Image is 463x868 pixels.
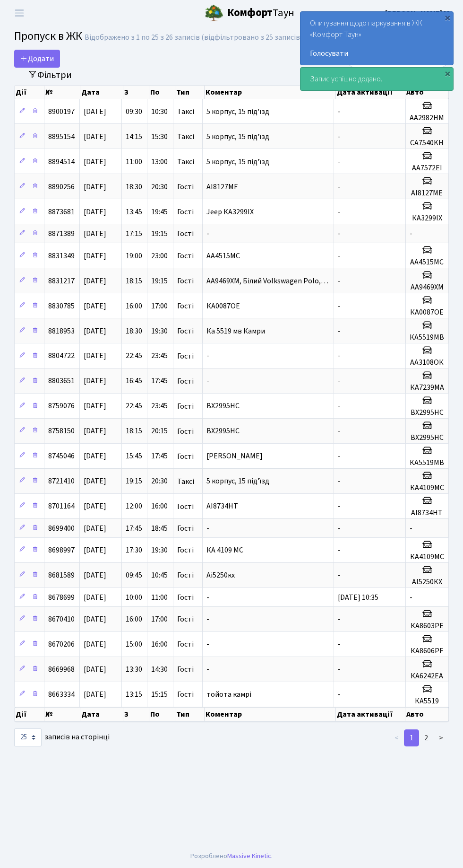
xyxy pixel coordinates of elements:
[410,483,445,492] h5: КА4109МС
[206,182,238,192] span: АІ8127МЕ
[310,48,444,59] a: Голосувати
[177,252,194,260] span: Гості
[410,228,412,239] span: -
[84,251,106,261] span: [DATE]
[206,614,209,624] span: -
[151,570,168,580] span: 10:45
[443,69,452,78] div: ×
[206,157,269,167] span: 5 корпус, 15 під'їзд
[338,664,341,675] span: -
[123,707,149,721] th: З
[205,86,336,99] th: Коментар
[206,592,209,603] span: -
[151,376,168,386] span: 17:45
[84,228,106,239] span: [DATE]
[48,570,75,580] span: 8681589
[410,139,445,148] h5: CA7540KH
[84,570,106,580] span: [DATE]
[300,12,453,65] div: Опитування щодо паркування в ЖК «Комфорт Таун»
[410,647,445,656] h5: КА8606РЕ
[84,545,106,555] span: [DATE]
[48,182,75,192] span: 8890256
[126,664,142,675] span: 13:30
[338,351,341,361] span: -
[48,476,75,487] span: 8721410
[410,258,445,267] h5: АА4515МС
[48,592,75,603] span: 8678699
[44,707,80,721] th: №
[14,50,60,68] a: Додати
[151,351,168,361] span: 23:45
[338,106,341,117] span: -
[84,451,106,462] span: [DATE]
[126,351,142,361] span: 22:45
[48,351,75,361] span: 8804722
[410,622,445,631] h5: КА8603РЕ
[84,182,106,192] span: [DATE]
[48,276,75,286] span: 8831217
[151,476,168,487] span: 20:30
[206,376,209,386] span: -
[300,68,453,90] div: Запис успішно додано.
[126,476,142,487] span: 19:15
[410,114,445,123] h5: AA2982HM
[410,189,445,198] h5: АІ8127МЕ
[84,592,106,603] span: [DATE]
[338,376,341,386] span: -
[151,614,168,624] span: 17:00
[48,132,75,142] span: 8895154
[126,157,142,167] span: 11:00
[338,251,341,261] span: -
[48,664,75,675] span: 8669968
[175,86,205,99] th: Тип
[443,13,452,22] div: ×
[206,451,263,462] span: [PERSON_NAME]
[336,707,405,721] th: Дата активації
[84,614,106,624] span: [DATE]
[84,476,106,487] span: [DATE]
[206,326,265,336] span: Ка 5519 мв Камри
[206,476,269,487] span: 5 корпус, 15 під'їзд
[338,182,341,192] span: -
[338,523,341,534] span: -
[84,157,106,167] span: [DATE]
[338,301,341,311] span: -
[84,501,106,512] span: [DATE]
[206,570,235,580] span: Аі5250кх
[84,401,106,412] span: [DATE]
[206,276,328,286] span: AA9469XM, Білий Volkswagen Polo,…
[84,326,106,336] span: [DATE]
[84,106,106,117] span: [DATE]
[126,106,142,117] span: 09:30
[126,689,142,700] span: 13:15
[151,689,168,700] span: 15:15
[151,401,168,412] span: 23:45
[177,403,194,410] span: Гості
[410,697,445,706] h5: КА5519
[410,523,412,534] span: -
[48,228,75,239] span: 8871389
[177,615,194,623] span: Гості
[410,358,445,367] h5: АА3108ОК
[177,478,194,485] span: Таксі
[206,523,209,534] span: -
[206,106,269,117] span: 5 корпус, 15 під'їзд
[177,525,194,532] span: Гості
[338,157,341,167] span: -
[151,157,168,167] span: 13:00
[126,639,142,649] span: 15:00
[177,546,194,554] span: Гості
[227,851,271,861] a: Massive Kinetic
[206,664,209,675] span: -
[410,672,445,681] h5: КА6242ЕА
[338,545,341,555] span: -
[126,451,142,462] span: 15:45
[22,68,78,82] button: Переключити фільтри
[175,707,205,721] th: Тип
[84,276,106,286] span: [DATE]
[48,614,75,624] span: 8670410
[177,302,194,310] span: Гості
[126,501,142,512] span: 12:00
[177,352,194,360] span: Гості
[151,639,168,649] span: 16:00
